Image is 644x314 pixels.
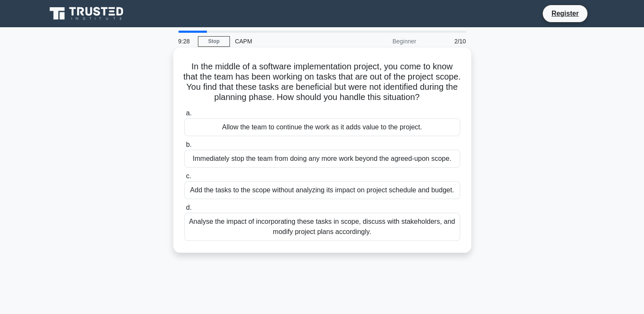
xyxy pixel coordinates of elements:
span: b. [186,141,192,148]
a: Register [546,8,584,19]
div: Add the tasks to the scope without analyzing its impact on project schedule and budget. [184,181,460,199]
a: Stop [198,36,230,47]
div: 9:28 [173,33,198,50]
span: a. [186,109,192,117]
div: 2/10 [421,33,471,50]
div: Immediately stop the team from doing any more work beyond the agreed-upon scope. [184,150,460,168]
h5: In the middle of a software implementation project, you come to know that the team has been worki... [183,61,461,103]
div: Allow the team to continue the work as it adds value to the project. [184,118,460,136]
div: Analyse the impact of incorporating these tasks in scope, discuss with stakeholders, and modify p... [184,213,460,241]
div: Beginner [347,33,421,50]
span: c. [186,172,191,180]
div: CAPM [230,33,347,50]
span: d. [186,204,192,211]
